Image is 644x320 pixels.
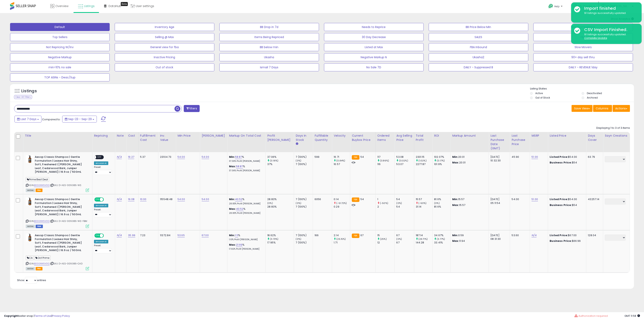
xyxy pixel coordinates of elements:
[452,203,459,207] strong: Max:
[396,162,414,166] div: 53.07
[396,197,414,201] div: 54
[229,207,262,215] div: %
[512,234,527,237] div: 53.60
[84,4,95,8] span: Listings
[219,53,319,61] button: Ukasha
[95,198,100,201] span: ON
[115,33,214,41] button: Selling @ Max
[530,132,548,152] th: CSV column name: cust_attr_1_MSRP
[533,23,633,31] button: Non Competitive
[236,243,243,247] a: 21.69
[219,63,319,71] button: Ismail 7 Days
[21,88,37,94] h5: Listings
[95,234,100,237] span: ON
[35,197,84,217] b: Aesop Classic Shampoo | Gentle Formulation | Leaves Hair Shiny, Soft, Freshened | [PERSON_NAME] L...
[418,202,427,205] small: (-50%)
[10,53,110,61] button: Negative Markup
[377,234,395,237] div: 15
[25,134,91,138] div: Title
[202,155,209,159] a: 54.00
[452,203,486,207] p: 15.57
[416,134,431,142] div: Total Profit
[26,155,34,163] img: 41nLtn6tKuL._SL40_.jpg
[377,155,395,159] div: 117
[550,155,583,159] div: $54.00
[336,202,347,205] small: (-51.72%)
[10,63,110,71] button: min>10% no sale
[336,237,346,241] small: (25.15%)
[36,225,43,228] span: FBM
[94,204,108,207] div: Amazon AI
[202,197,209,201] a: 54.00
[296,241,313,244] div: 7 (100%)
[315,134,330,142] div: Fulfillable Quantity
[377,134,393,142] div: Ordered Items
[128,197,134,201] a: 19.08
[229,164,236,168] b: Max:
[140,234,155,237] div: 7.23
[416,162,432,166] div: 2277.87
[103,198,110,201] span: OFF
[550,239,572,243] b: Business Price:
[202,134,226,138] div: [PERSON_NAME]
[396,155,414,159] div: 53.08
[593,105,612,112] button: Columns
[229,197,262,205] div: %
[490,134,508,151] div: Last Purchase Date (GMT)
[380,237,387,241] small: (25%)
[160,234,173,237] div: 11372.84
[34,262,50,265] a: B00EXW5VOQ
[416,234,432,237] div: 187.14
[115,43,214,51] button: Generel view for fba
[229,134,264,138] div: Markup on Total Cost
[334,134,348,138] div: Velocity
[581,33,639,40] div: 91 listings successfully updated.
[160,134,174,142] div: Inv. value
[296,237,301,241] small: (0%)
[42,117,61,121] span: Compared to:
[596,106,608,110] span: Columns
[532,233,536,237] a: N/A
[117,155,122,159] a: N/A
[334,234,350,237] div: 2.14
[229,155,235,159] b: Min:
[434,202,440,205] small: (0%)
[396,202,402,205] small: (0%)
[533,33,633,41] button: FBA
[452,197,458,201] strong: Min:
[416,197,432,201] div: 15.57
[229,202,262,205] p: 28.83% Profit [PERSON_NAME]
[50,262,83,265] span: | SKU: D-AES-009385-CAD
[267,197,294,201] div: 28.83%
[396,234,414,237] div: 67
[434,134,449,138] div: ROI
[545,1,567,13] a: Help
[229,197,235,201] b: Min:
[10,23,110,31] button: Default
[588,155,600,159] div: 63.79
[554,5,560,8] span: Help
[178,233,185,237] a: 53.65
[229,169,262,172] p: 37.06% Profit [PERSON_NAME]
[416,155,432,159] div: 2301.15
[360,197,364,201] span: 54
[380,159,389,162] small: (0.86%)
[396,205,414,209] div: 54
[452,134,487,138] div: Markup Amount
[296,205,313,209] div: 7 (100%)
[315,155,329,159] div: 599
[416,205,432,209] div: 31.14
[68,117,92,121] span: Sep-23 - Sep-29
[235,233,238,237] a: 1.11
[270,237,278,241] small: (3.73%)
[429,23,528,31] button: BB Price Below Min
[128,155,134,159] a: 19.27
[587,96,598,99] label: Archived
[490,234,507,241] div: [DATE] 08:31:30
[296,202,301,205] small: (0%)
[512,134,528,146] div: Last Purchase Price
[296,162,313,166] div: 7 (100%)
[548,4,553,9] i: Get Help
[588,197,600,201] div: 43257.14
[380,202,388,205] small: (-50%)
